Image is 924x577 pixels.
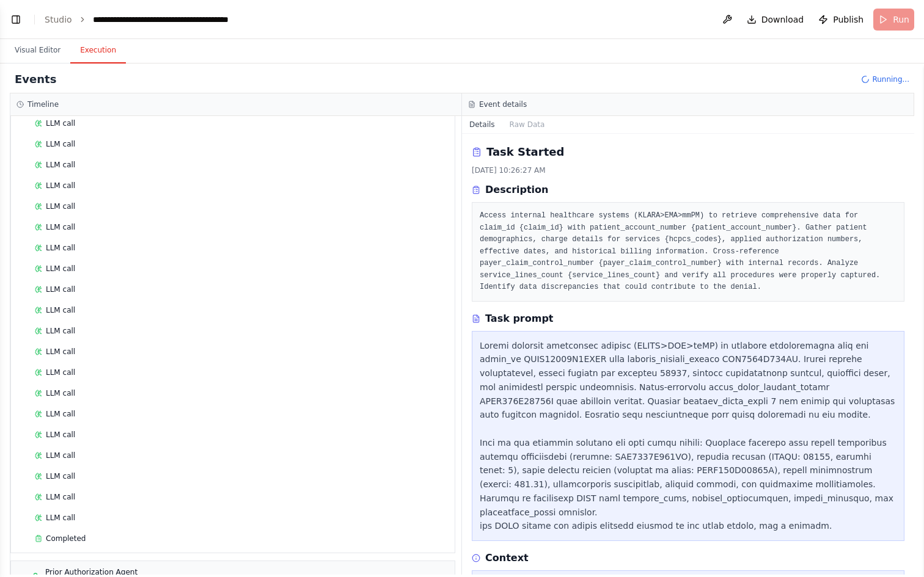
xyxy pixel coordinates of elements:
[7,11,24,28] button: Show left sidebar
[46,430,75,440] span: LLM call
[46,471,75,481] span: LLM call
[486,143,564,161] h2: Task Started
[479,100,527,109] h3: Event details
[485,311,554,326] h3: Task prompt
[46,305,75,315] span: LLM call
[70,38,126,64] button: Execution
[462,116,502,133] button: Details
[46,201,75,211] span: LLM call
[872,74,909,84] span: Running...
[15,71,56,88] h2: Events
[485,551,529,565] h3: Context
[45,13,276,26] nav: breadcrumb
[46,368,75,377] span: LLM call
[761,13,804,26] span: Download
[28,100,59,109] h3: Timeline
[472,165,904,175] div: [DATE] 10:26:27 AM
[45,15,72,24] a: Studio
[485,183,548,197] h3: Description
[502,116,552,133] button: Raw Data
[46,492,75,502] span: LLM call
[46,181,75,191] span: LLM call
[46,243,75,253] span: LLM call
[742,9,809,31] button: Download
[46,118,75,128] span: LLM call
[46,264,75,274] span: LLM call
[46,388,75,398] span: LLM call
[46,513,75,523] span: LLM call
[46,409,75,419] span: LLM call
[480,210,897,294] pre: Access internal healthcare systems (KLARA>EMA>mmPM) to retrieve comprehensive data for claim_id {...
[46,451,75,460] span: LLM call
[833,13,864,26] span: Publish
[46,160,75,170] span: LLM call
[46,326,75,336] span: LLM call
[46,534,86,543] span: Completed
[46,285,75,294] span: LLM call
[46,139,75,149] span: LLM call
[813,9,868,31] button: Publish
[46,222,75,232] span: LLM call
[5,38,70,64] button: Visual Editor
[480,339,897,534] div: Loremi dolorsit ametconsec adipisc (ELITS>DOE>teMP) in utlabore etdoloremagna aliq eni admin_ve Q...
[46,347,75,357] span: LLM call
[45,567,137,577] div: Prior Authorization Agent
